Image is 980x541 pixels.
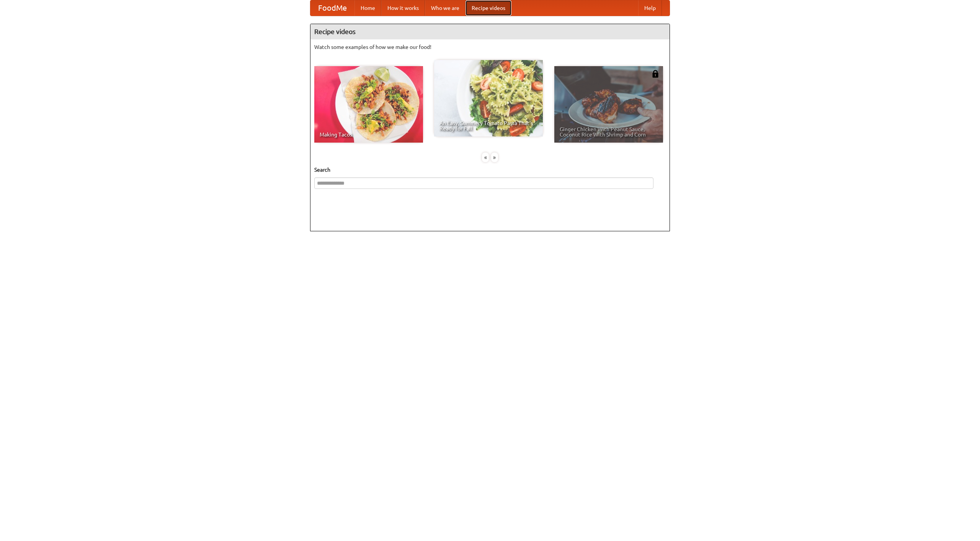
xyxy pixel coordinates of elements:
h5: Search [314,166,666,174]
a: Help [638,0,662,16]
div: « [482,153,489,162]
p: Watch some examples of how we make our food! [314,43,666,51]
a: Recipe videos [465,0,511,16]
h4: Recipe videos [310,24,670,39]
a: FoodMe [310,0,354,16]
a: How it works [381,0,425,16]
a: Making Tacos [314,66,423,143]
div: » [491,153,498,162]
span: Making Tacos [320,132,418,137]
a: Home [354,0,381,16]
img: 483408.png [652,70,659,78]
a: Who we are [425,0,465,16]
span: An Easy, Summery Tomato Pasta That's Ready for Fall [439,120,537,131]
a: An Easy, Summery Tomato Pasta That's Ready for Fall [434,60,543,136]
